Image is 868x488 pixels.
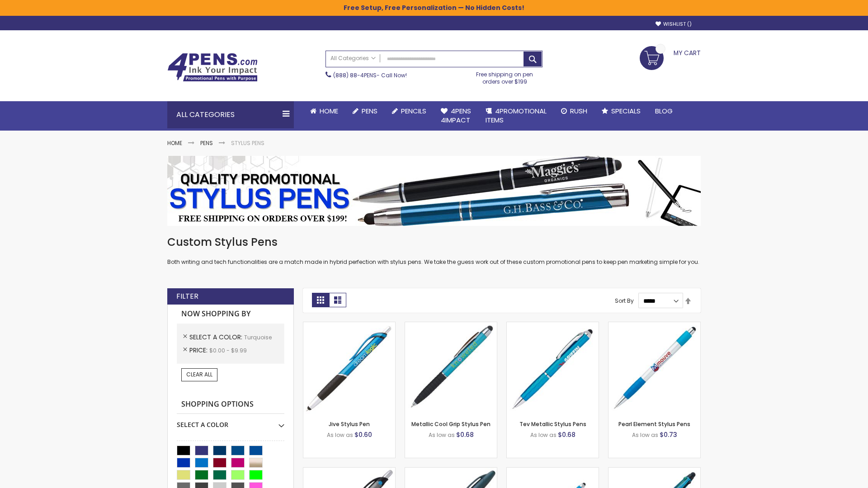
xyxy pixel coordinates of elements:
[167,101,294,128] div: All Categories
[186,371,212,378] span: Clear All
[655,106,673,116] span: Blog
[327,431,353,439] span: As low as
[405,467,497,475] a: Twist Highlighter-Pen Stylus Combo-Turquoise
[303,322,395,414] img: Jive Stylus Pen-Turquoise
[177,395,284,414] strong: Shopping Options
[570,106,587,116] span: Rush
[385,101,434,121] a: Pencils
[167,235,701,249] h1: Custom Stylus Pens
[244,333,272,341] span: Turquoise
[609,322,700,329] a: Pearl Element Stylus Pens-Turquoise
[401,106,426,116] span: Pencils
[429,431,455,439] span: As low as
[486,106,547,125] span: 4PROMOTIONAL ITEMS
[303,101,345,121] a: Home
[405,322,497,414] img: Metallic Cool Grip Stylus Pen-Blue - Turquoise
[441,106,471,125] span: 4Pens 4impact
[303,467,395,475] a: Story Stylus Custom Pen-Turquoise
[177,414,284,429] div: Select A Color
[167,235,701,266] div: Both writing and tech functionalities are a match made in hybrid perfection with stylus pens. We ...
[656,21,692,28] a: Wishlist
[303,322,395,329] a: Jive Stylus Pen-Turquoise
[609,467,700,475] a: Orbitor 4 Color Assorted Ink Metallic Stylus Pens-Turquoise
[333,71,377,79] a: (888) 88-4PENS
[594,101,648,121] a: Specials
[519,420,586,428] a: Tev Metallic Stylus Pens
[611,106,641,116] span: Specials
[507,322,599,329] a: Tev Metallic Stylus Pens-Turquoise
[181,368,217,381] a: Clear All
[177,305,284,324] strong: Now Shopping by
[333,71,407,79] span: - Call Now!
[648,101,680,121] a: Blog
[320,106,338,116] span: Home
[456,430,474,439] span: $0.68
[434,101,478,131] a: 4Pens4impact
[507,322,599,414] img: Tev Metallic Stylus Pens-Turquoise
[609,322,700,414] img: Pearl Element Stylus Pens-Turquoise
[209,347,247,354] span: $0.00 - $9.99
[405,322,497,329] a: Metallic Cool Grip Stylus Pen-Blue - Turquoise
[167,156,701,226] img: Stylus Pens
[176,291,198,301] strong: Filter
[615,297,634,305] label: Sort By
[411,420,491,428] a: Metallic Cool Grip Stylus Pen
[507,467,599,475] a: Cyber Stylus 0.7mm Fine Point Gel Grip Pen-Turquoise
[200,139,213,147] a: Pens
[554,101,594,121] a: Rush
[329,420,370,428] a: Jive Stylus Pen
[618,420,690,428] a: Pearl Element Stylus Pens
[345,101,385,121] a: Pens
[167,53,258,82] img: 4Pens Custom Pens and Promotional Products
[354,430,372,439] span: $0.60
[632,431,658,439] span: As low as
[167,139,182,147] a: Home
[660,430,677,439] span: $0.73
[231,139,264,147] strong: Stylus Pens
[530,431,557,439] span: As low as
[189,346,209,355] span: Price
[558,430,576,439] span: $0.68
[362,106,377,116] span: Pens
[330,55,376,62] span: All Categories
[478,101,554,131] a: 4PROMOTIONALITEMS
[467,67,543,85] div: Free shipping on pen orders over $199
[312,293,329,307] strong: Grid
[326,51,380,66] a: All Categories
[189,333,244,342] span: Select A Color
